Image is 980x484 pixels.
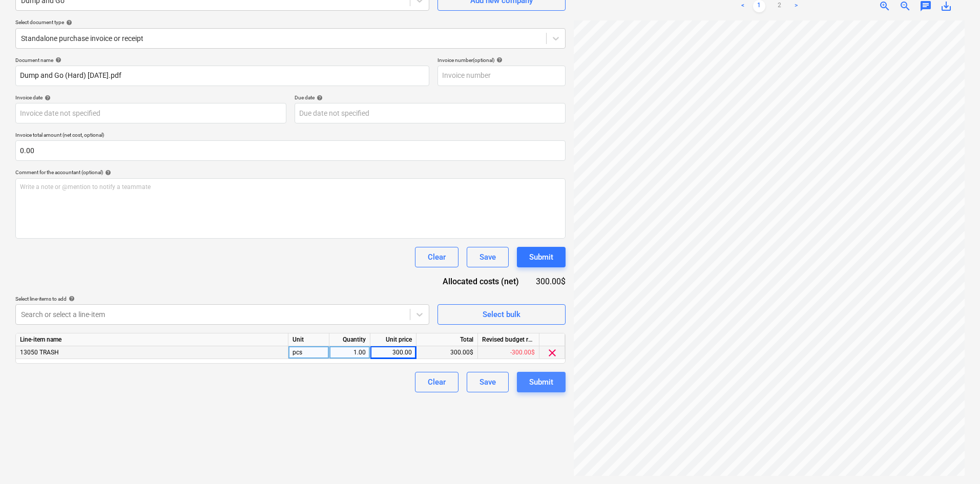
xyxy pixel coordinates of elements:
[15,169,566,176] div: Comment for the accountant (optional)
[428,250,446,264] div: Clear
[529,375,553,389] div: Submit
[15,103,286,123] input: Invoice date not specified
[15,19,566,26] div: Select document type
[517,247,566,267] button: Submit
[295,103,566,123] input: Due date not specified
[546,347,558,359] span: clear
[288,346,329,359] div: pcs
[370,333,416,346] div: Unit price
[478,346,539,359] div: -300.00$
[15,140,566,161] input: Invoice total amount (net cost, optional)
[43,95,51,101] span: help
[415,372,458,392] button: Clear
[15,66,429,86] input: Document name
[20,349,59,356] span: 13050 TRASH
[483,308,520,321] div: Select bulk
[315,95,323,101] span: help
[374,346,412,359] div: 300.00
[64,19,72,26] span: help
[929,435,980,484] iframe: Chat Widget
[295,94,566,101] div: Due date
[467,247,509,267] button: Save
[415,247,458,267] button: Clear
[53,57,61,63] span: help
[15,94,286,101] div: Invoice date
[15,132,566,140] p: Invoice total amount (net cost, optional)
[288,333,329,346] div: Unit
[479,375,496,389] div: Save
[467,372,509,392] button: Save
[478,333,539,346] div: Revised budget remaining
[67,296,75,302] span: help
[329,333,370,346] div: Quantity
[15,57,429,64] div: Document name
[437,304,566,325] button: Select bulk
[428,375,446,389] div: Clear
[529,250,553,264] div: Submit
[494,57,503,63] span: help
[432,276,535,287] div: Allocated costs (net)
[416,346,478,359] div: 300.00$
[15,296,429,302] div: Select line-items to add
[517,372,566,392] button: Submit
[535,276,566,287] div: 300.00$
[333,346,366,359] div: 1.00
[103,170,111,176] span: help
[16,333,288,346] div: Line-item name
[416,333,478,346] div: Total
[479,250,496,264] div: Save
[437,66,566,86] input: Invoice number
[437,57,566,64] div: Invoice number (optional)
